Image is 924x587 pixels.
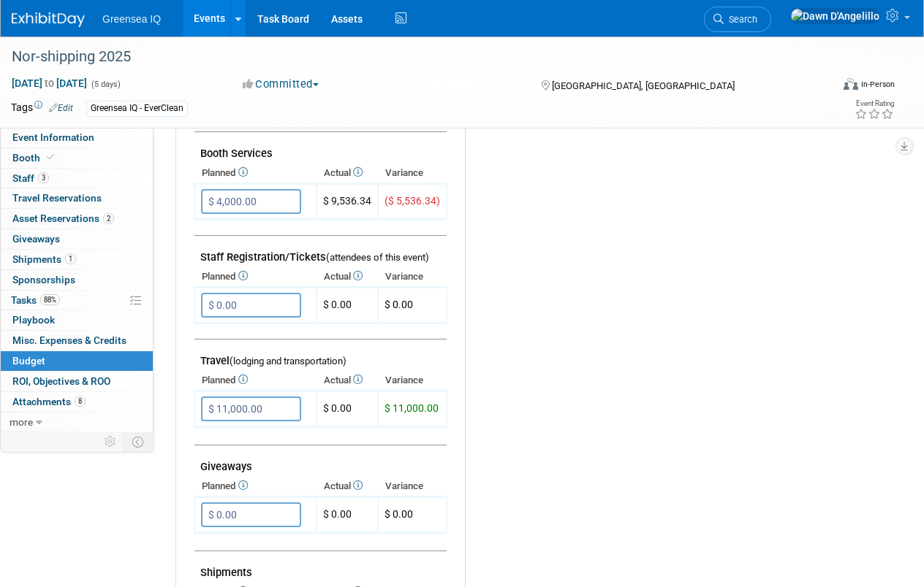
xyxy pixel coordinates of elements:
a: Travel Reservations [1,188,153,208]
span: 8 [75,396,86,407]
img: ExhibitDay [12,12,85,27]
span: Misc. Expenses & Credits [12,334,126,346]
span: Event Information [12,131,94,143]
span: to [42,77,56,89]
span: Greensea IQ [102,13,161,25]
div: Event Format [766,76,895,98]
span: ROI, Objectives & ROO [12,375,110,387]
td: $ 0.00 [317,288,378,323]
span: $ 0.00 [385,508,413,520]
td: Booth Services [194,132,447,164]
span: Asset Reservations [12,212,114,224]
span: Shipments [12,253,76,265]
div: In-Person [860,79,895,90]
i: Booth reservation complete [47,153,54,161]
span: [GEOGRAPHIC_DATA], [GEOGRAPHIC_DATA] [552,80,735,91]
span: more [10,416,33,428]
span: Staff [12,172,49,184]
th: Actual [317,266,378,287]
td: Personalize Event Tab Strip [98,432,124,451]
td: $ 9,536.34 [317,184,378,220]
a: ROI, Objectives & ROO [1,372,153,391]
img: Dawn D'Angelillo [790,8,880,24]
th: Variance [378,163,447,183]
span: Attachments [12,396,86,407]
th: Variance [378,476,447,496]
a: Asset Reservations2 [1,209,153,229]
a: Budget [1,351,153,371]
th: Variance [378,266,447,287]
a: Booth [1,148,153,168]
button: Committed [238,77,325,92]
a: Giveaways [1,229,153,249]
span: (5 days) [90,80,121,89]
span: Playbook [12,314,55,326]
div: Greensea IQ - EverClean [86,101,188,116]
td: Travel [194,339,447,371]
img: Format-Inperson.png [844,78,858,90]
a: Staff3 [1,169,153,188]
a: Search [704,7,771,32]
td: Shipments [194,551,447,583]
a: Shipments1 [1,250,153,269]
td: $ 0.00 [317,391,378,427]
th: Variance [378,370,447,391]
span: Giveaways [12,233,60,245]
span: $ 0.00 [385,299,413,310]
th: Planned [194,476,317,496]
span: 3 [38,172,49,183]
a: Edit [49,103,73,113]
th: Actual [317,370,378,391]
a: Sponsorships [1,270,153,290]
a: Playbook [1,310,153,330]
a: Misc. Expenses & Credits [1,331,153,350]
th: Actual [317,163,378,183]
a: Tasks88% [1,291,153,310]
td: Giveaways [194,445,447,477]
div: Event Rating [855,100,894,107]
div: Nor-shipping 2025 [7,44,819,70]
a: Event Information [1,128,153,147]
td: $ 0.00 [317,497,378,533]
th: Actual [317,476,378,496]
td: Staff Registration/Tickets [194,236,447,267]
span: [DATE] [DATE] [11,77,88,90]
span: Sponsorships [12,274,75,285]
a: Attachments8 [1,392,153,412]
span: (attendees of this event) [326,252,429,263]
span: 2 [103,213,114,224]
td: Tags [11,100,73,117]
span: Budget [12,355,45,367]
span: $ 11,000.00 [385,402,439,414]
td: Toggle Event Tabs [124,432,154,451]
span: 88% [40,294,60,305]
span: Search [724,14,757,25]
th: Planned [194,266,317,287]
a: more [1,413,153,432]
span: ($ 5,536.34) [385,195,440,207]
span: Tasks [11,294,60,306]
span: Booth [12,152,57,164]
th: Planned [194,370,317,391]
span: 1 [65,253,76,264]
th: Planned [194,163,317,183]
span: (lodging and transportation) [230,356,346,367]
span: Travel Reservations [12,192,102,204]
